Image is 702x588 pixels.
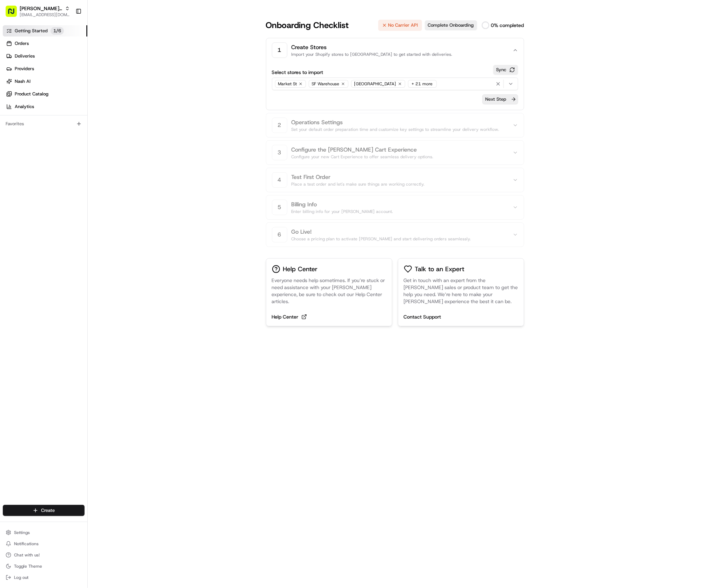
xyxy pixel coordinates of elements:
span: [PERSON_NAME] [22,128,57,134]
div: 💻 [59,158,65,163]
a: Orders [3,38,87,49]
p: 1 / 6 [51,27,64,35]
button: 3Configure the [PERSON_NAME] Cart ExperienceConfigure your new Cart Experience to offer seamless ... [272,141,518,165]
span: Orders [15,40,29,47]
button: Settings [3,528,85,537]
span: • [58,128,61,134]
div: Favorites [3,118,85,129]
p: Configure your new Cart Experience to offer seamless delivery options. [292,154,508,160]
p: Everyone needs help sometimes. If you’re stuck or need assistance with your [PERSON_NAME] experie... [272,277,386,305]
span: Log out [14,575,28,580]
span: Deliveries [15,53,35,59]
p: No Carrier API [388,22,418,28]
h3: Help Center [283,264,318,274]
div: We're available if you need us! [32,74,96,80]
a: Deliveries [3,51,87,62]
button: Market StSF Warehouse[GEOGRAPHIC_DATA]+ 21 more [272,78,518,90]
span: Market St [278,81,297,87]
span: Chat with us! [14,552,40,558]
span: [GEOGRAPHIC_DATA] [354,81,396,87]
p: Place a test order and let's make sure things are working correctly. [292,181,508,187]
span: [DATE] [62,109,76,115]
span: [PERSON_NAME] [22,109,57,115]
button: Toggle Theme [3,561,85,571]
h2: Operations Settings [292,118,508,127]
div: 3 [272,145,287,160]
span: API Documentation [66,157,113,164]
button: Create [3,505,85,516]
div: Past conversations [7,92,47,97]
button: Notifications [3,539,85,549]
a: 📗Knowledge Base [4,154,56,167]
span: Settings [14,530,30,535]
span: [DATE] [62,128,76,134]
button: 2Operations SettingsSet your default order preparation time and customize key settings to streaml... [272,113,518,137]
div: 5 [272,200,287,215]
a: Nash AI [3,76,87,87]
button: [PERSON_NAME] Shopify Demo Store[EMAIL_ADDRESS][DOMAIN_NAME] [3,3,73,20]
h3: Talk to an Expert [415,264,464,274]
a: Powered byPylon [49,174,85,180]
div: 6 [272,227,287,242]
span: Toggle Theme [14,563,42,569]
img: 9188753566659_6852d8bf1fb38e338040_72.png [15,67,27,80]
button: See all [109,90,128,99]
span: Notifications [14,541,39,547]
span: Providers [15,66,34,72]
button: Chat with us! [3,550,85,560]
button: 1Create StoresImport your Shopify stores to [GEOGRAPHIC_DATA] to get started with deliveries. [272,38,518,62]
div: 📗 [7,158,13,163]
button: Start new chat [119,69,128,78]
p: Import your Shopify stores to [GEOGRAPHIC_DATA] to get started with deliveries. [292,52,508,57]
span: Create [41,507,55,514]
div: 2 [272,118,287,133]
p: Welcome 👋 [7,28,128,40]
a: Analytics [3,101,87,112]
span: Nash AI [15,78,31,85]
h2: Test First Order [292,173,508,181]
button: 6Go Live!Choose a pricing plan to activate [PERSON_NAME] and start delivering orders seamlessly. [272,223,518,247]
img: Jes Laurent [7,102,18,115]
button: 4Test First OrderPlace a test order and let's make sure things are working correctly. [272,168,518,192]
input: Clear [18,46,116,53]
h2: Create Stores [292,43,508,52]
span: Getting Started [15,28,48,34]
span: SF Warehouse [312,81,340,87]
span: • [58,109,61,115]
div: 1Create StoresImport your Shopify stores to [GEOGRAPHIC_DATA] to get started with deliveries. [272,65,518,110]
button: Sync [493,65,518,75]
button: Log out [3,573,85,582]
span: Knowledge Base [14,157,54,164]
button: [EMAIL_ADDRESS][DOMAIN_NAME] [20,12,70,18]
a: Help Center [272,313,386,320]
span: Product Catalog [15,91,48,97]
h2: Billing Info [292,200,508,209]
img: Masood Aslam [7,121,18,133]
button: No Carrier API [378,20,422,31]
h2: Go Live! [292,228,508,236]
button: Complete Onboarding [425,20,477,30]
button: Contact Support [404,313,441,320]
button: [PERSON_NAME] Shopify Demo Store [20,5,62,12]
a: 💻API Documentation [56,154,115,167]
div: Start new chat [32,67,115,74]
a: Providers [3,63,87,74]
div: 1 [272,42,287,58]
label: Select stores to import [272,70,490,75]
a: Getting Started1/6 [3,25,87,36]
span: Pylon [70,174,85,180]
button: 5Billing InfoEnter billing info for your [PERSON_NAME] account. [272,195,518,219]
div: 4 [272,172,287,188]
p: Choose a pricing plan to activate [PERSON_NAME] and start delivering orders seamlessly. [292,236,508,242]
img: Nash [7,7,21,21]
p: 0 % completed [491,22,524,29]
h1: Onboarding Checklist [266,20,378,31]
span: Analytics [15,103,34,110]
div: + 21 more [408,80,437,88]
img: 1736555255976-a54dd68f-1ca7-489b-9aae-adbdc363a1c4 [14,128,20,134]
p: Get in touch with an expert from the [PERSON_NAME] sales or product team to get the help you need... [404,277,518,305]
p: Set your default order preparation time and customize key settings to streamline your delivery wo... [292,127,508,132]
p: Enter billing info for your [PERSON_NAME] account. [292,209,508,214]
